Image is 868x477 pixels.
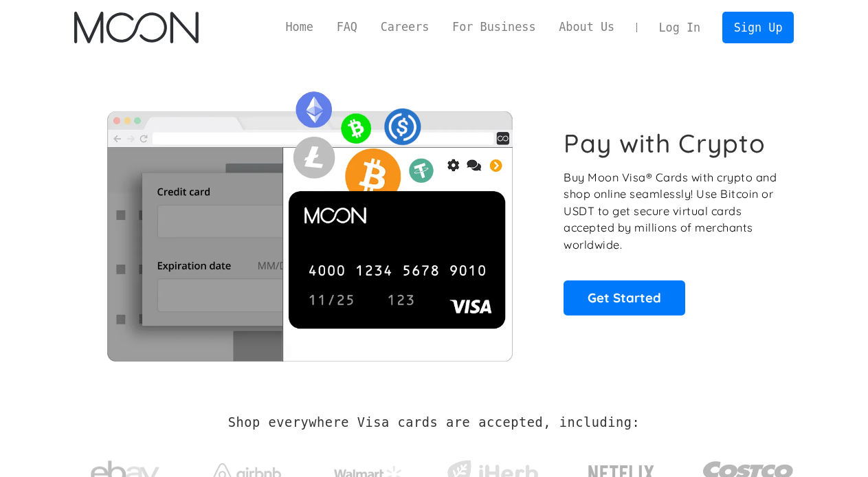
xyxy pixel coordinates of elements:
p: Buy Moon Visa® Cards with crypto and shop online seamlessly! Use Bitcoin or USDT to get secure vi... [564,169,779,254]
h2: Shop everywhere Visa cards are accepted, including: [228,415,640,430]
a: FAQ [325,19,369,36]
a: Get Started [564,280,685,315]
a: About Us [547,19,626,36]
a: home [74,12,199,43]
img: Moon Cards let you spend your crypto anywhere Visa is accepted. [74,82,545,361]
a: For Business [441,19,547,36]
h1: Pay with Crypto [564,128,766,159]
a: Log In [647,12,712,43]
a: Home [274,19,325,36]
img: Moon Logo [74,12,199,43]
a: Sign Up [722,12,794,43]
a: Careers [369,19,441,36]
